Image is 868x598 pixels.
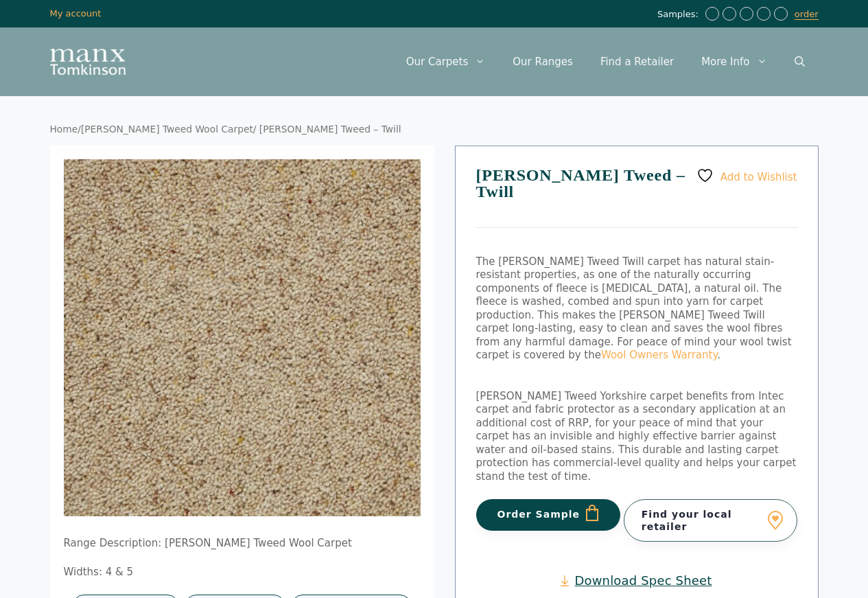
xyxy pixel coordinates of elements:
[688,41,780,82] a: More Info
[50,124,78,135] a: Home
[561,573,712,588] a: Download Spec Sheet
[64,159,421,516] img: Tomkinson Tweed Twill
[624,499,797,542] a: Find your local retailer
[64,537,421,551] p: Range Description: [PERSON_NAME] Tweed Wool Carpet
[499,41,587,82] a: Our Ranges
[476,167,797,228] h1: [PERSON_NAME] Tweed – Twill
[720,170,797,183] span: Add to Wishlist
[476,255,792,362] span: The [PERSON_NAME] Tweed Twill carpet has natural stain-resistant properties, as one of the natura...
[50,8,102,19] a: My account
[50,49,126,75] img: Manx Tomkinson
[64,566,421,579] p: Widths: 4 & 5
[392,41,500,82] a: Our Carpets
[392,41,819,82] nav: Primary
[781,41,819,82] a: Open Search Bar
[476,390,797,484] p: [PERSON_NAME] Tweed Yorkshire carpet benefits from Intec carpet and fabric protector as a seconda...
[795,9,819,20] a: order
[601,349,717,361] a: Wool Owners Warranty
[476,499,621,531] button: Order Sample
[81,124,253,135] a: [PERSON_NAME] Tweed Wool Carpet
[50,124,819,136] nav: Breadcrumb
[696,167,797,184] a: Add to Wishlist
[657,9,702,21] span: Samples:
[587,41,688,82] a: Find a Retailer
